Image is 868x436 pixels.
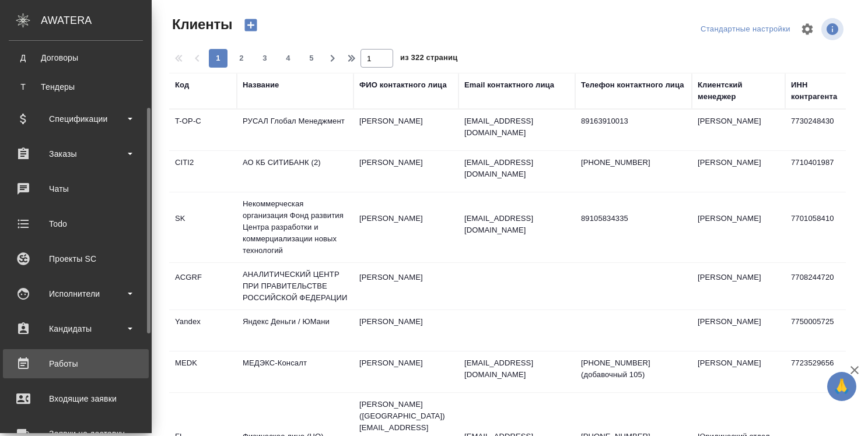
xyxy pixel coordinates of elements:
span: 3 [256,52,274,64]
span: Настроить таблицу [793,15,821,43]
button: 5 [302,49,321,68]
div: Код [175,79,189,91]
td: АО КБ СИТИБАНК (2) [237,151,353,192]
div: ИНН контрагента [791,79,847,103]
td: Яндекс Деньги / ЮМани [237,310,353,351]
td: [PERSON_NAME] [353,351,459,392]
a: Чаты [3,174,149,203]
span: из 322 страниц [400,51,457,68]
div: Работы [9,355,143,372]
td: [PERSON_NAME] [353,266,459,307]
td: [PERSON_NAME] [353,110,459,150]
td: МЕДЭКС-Консалт [237,351,353,392]
td: MEDK [169,351,237,392]
div: ФИО контактного лица [359,79,447,91]
td: 7710401987 [785,151,853,192]
td: 7701058410 [785,207,853,248]
td: [PERSON_NAME] [692,351,785,392]
span: Клиенты [169,15,232,34]
p: 89163910013 [581,115,686,127]
div: Клиентский менеджер [698,79,779,103]
td: [PERSON_NAME] [353,207,459,248]
button: 2 [232,49,251,68]
td: [PERSON_NAME] [692,266,785,307]
p: [EMAIL_ADDRESS][DOMAIN_NAME] [464,213,569,236]
td: [PERSON_NAME] [692,310,785,351]
div: Заказы [9,145,143,163]
div: AWATERA [41,9,152,32]
a: Проекты SC [3,244,149,273]
button: 4 [279,49,297,68]
td: 7730248430 [785,110,853,150]
div: Todo [9,215,143,233]
a: Работы [3,349,149,378]
p: 89105834335 [581,213,686,224]
td: [PERSON_NAME] [353,310,459,351]
div: Договоры [15,52,137,64]
td: CITI2 [169,151,237,192]
td: 7723529656 [785,351,853,392]
span: Посмотреть информацию [821,18,846,40]
span: 2 [232,52,251,64]
td: SK [169,207,237,248]
td: Некоммерческая организация Фонд развития Центра разработки и коммерциализации новых технологий [237,192,353,262]
span: 🙏 [832,374,852,399]
td: [PERSON_NAME] [692,151,785,192]
div: Название [243,79,279,91]
td: 7750005725 [785,310,853,351]
td: [PERSON_NAME] [353,151,459,192]
a: Todo [3,209,149,238]
td: [PERSON_NAME] [692,110,785,150]
span: 5 [302,52,321,64]
td: АНАЛИТИЧЕСКИЙ ЦЕНТР ПРИ ПРАВИТЕЛЬСТВЕ РОССИЙСКОЙ ФЕДЕРАЦИИ [237,263,353,310]
a: Входящие заявки [3,384,149,413]
p: [PHONE_NUMBER] (добавочный 105) [581,357,686,381]
button: 3 [256,49,274,68]
div: Тендеры [15,81,137,93]
p: [PHONE_NUMBER] [581,157,686,168]
td: 7708244720 [785,266,853,307]
p: [EMAIL_ADDRESS][DOMAIN_NAME] [464,357,569,381]
div: Проекты SC [9,250,143,268]
a: ТТендеры [9,75,143,99]
td: ACGRF [169,266,237,307]
div: Чаты [9,180,143,198]
div: Входящие заявки [9,390,143,407]
a: ДДоговоры [9,46,143,69]
p: [EMAIL_ADDRESS][DOMAIN_NAME] [464,115,569,139]
div: Исполнители [9,285,143,303]
div: split button [698,20,793,38]
td: [PERSON_NAME] [692,207,785,248]
button: Создать [237,15,265,35]
td: T-OP-C [169,110,237,150]
p: [EMAIL_ADDRESS][DOMAIN_NAME] [464,157,569,180]
button: 🙏 [827,372,856,401]
div: Телефон контактного лица [581,79,684,91]
span: 4 [279,52,297,64]
div: Кандидаты [9,320,143,337]
td: РУСАЛ Глобал Менеджмент [237,110,353,150]
div: Спецификации [9,110,143,128]
div: Email контактного лица [464,79,554,91]
td: Yandex [169,310,237,351]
